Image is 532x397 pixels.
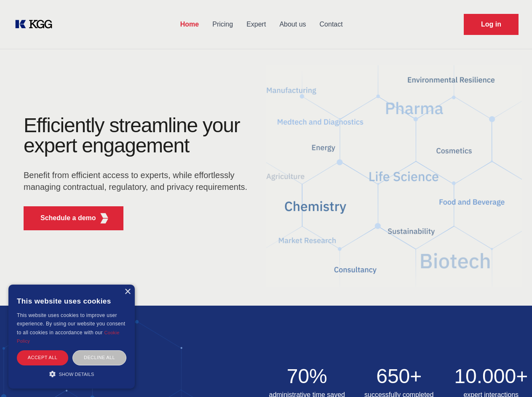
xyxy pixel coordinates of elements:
a: Pricing [206,13,240,35]
button: Schedule a demoKGG Fifth Element RED [24,206,123,230]
span: This website uses cookies to improve user experience. By using our website you consent to all coo... [17,312,125,336]
a: KOL Knowledge Platform: Talk to Key External Experts (KEE) [13,18,59,31]
a: Contact [313,13,350,35]
h2: 70% [266,366,348,386]
img: KGG Fifth Element RED [266,55,522,297]
img: KGG Fifth Element RED [99,213,110,224]
h1: Efficiently streamline your expert engagement [24,115,253,156]
div: This website uses cookies [17,291,126,311]
a: Cookie Policy [17,330,120,344]
a: Request Demo [464,14,519,35]
a: Expert [240,13,273,35]
div: Accept all [17,350,68,365]
a: About us [273,13,313,35]
div: Show details [17,370,126,378]
h2: 650+ [358,366,440,386]
p: Schedule a demo [40,213,96,223]
div: Decline all [72,350,126,365]
a: Home [174,13,206,35]
p: Benefit from efficient access to experts, while effortlessly managing contractual, regulatory, an... [24,169,253,193]
span: Show details [59,372,94,377]
div: Close [124,289,131,295]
